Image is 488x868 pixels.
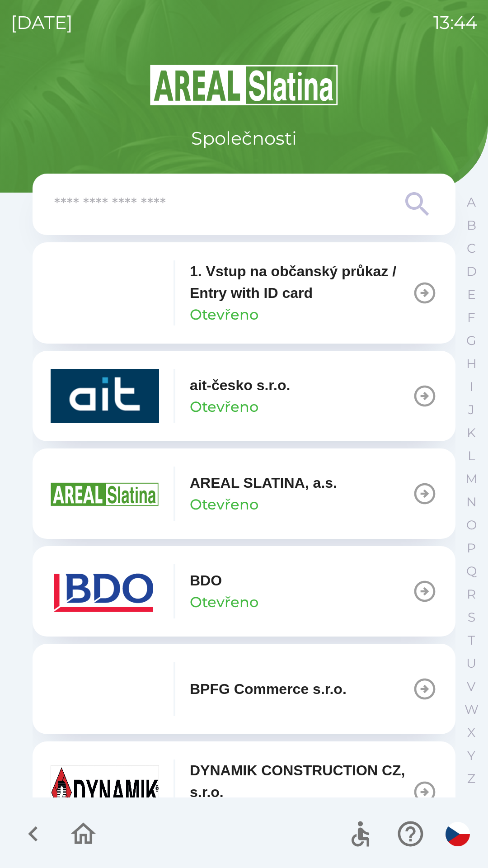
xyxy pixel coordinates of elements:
[467,425,476,441] p: K
[466,494,477,510] p: N
[468,609,475,625] p: S
[190,759,412,803] p: DYNAMIK CONSTRUCTION CZ, s.r.o.
[467,771,475,787] p: Z
[467,194,476,210] p: A
[190,396,258,418] p: Otevřeno
[467,725,475,741] p: X
[460,260,483,283] button: D
[467,217,476,233] p: B
[190,472,337,494] p: AREAL SLATINA, a.s.
[460,491,483,514] button: N
[33,242,455,344] button: 1. Vstup na občanský průkaz / Entry with ID cardOtevřeno
[460,606,483,629] button: S
[460,583,483,606] button: R
[190,260,412,304] p: 1. Vstup na občanský průkaz / Entry with ID card
[460,767,483,790] button: Z
[51,662,159,716] img: f3b1b367-54a7-43c8-9d7e-84e812667233.png
[190,304,258,325] p: Otevřeno
[460,329,483,352] button: G
[190,570,222,591] p: BDO
[191,125,297,152] p: Společnosti
[466,656,476,671] p: U
[466,356,477,372] p: H
[460,744,483,767] button: Y
[190,374,290,396] p: ait-česko s.r.o.
[433,9,477,36] p: 13:44
[51,564,159,618] img: ae7449ef-04f1-48ed-85b5-e61960c78b50.png
[466,264,477,279] p: D
[468,632,475,648] p: T
[466,333,476,349] p: G
[460,629,483,652] button: T
[468,402,474,418] p: J
[465,702,479,717] p: W
[446,822,470,846] img: cs flag
[460,467,483,491] button: M
[33,63,455,107] img: Logo
[33,741,455,843] button: DYNAMIK CONSTRUCTION CZ, s.r.o.Otevřeno
[460,398,483,421] button: J
[33,448,455,539] button: AREAL SLATINA, a.s.Otevřeno
[190,678,347,700] p: BPFG Commerce s.r.o.
[460,444,483,467] button: L
[33,644,455,734] button: BPFG Commerce s.r.o.
[467,679,476,694] p: V
[460,352,483,375] button: H
[467,241,476,256] p: C
[460,721,483,744] button: X
[468,448,475,464] p: L
[190,591,258,613] p: Otevřeno
[467,287,476,302] p: E
[51,467,159,521] img: aad3f322-fb90-43a2-be23-5ead3ef36ce5.png
[460,191,483,214] button: A
[460,537,483,560] button: P
[467,748,475,764] p: Y
[460,214,483,237] button: B
[467,310,475,325] p: F
[460,514,483,537] button: O
[51,765,159,819] img: 9aa1c191-0426-4a03-845b-4981a011e109.jpeg
[460,675,483,698] button: V
[460,560,483,583] button: Q
[467,540,476,556] p: P
[51,369,159,423] img: 40b5cfbb-27b1-4737-80dc-99d800fbabba.png
[469,379,473,395] p: I
[190,494,258,515] p: Otevřeno
[465,471,478,487] p: M
[460,421,483,444] button: K
[11,9,73,36] p: [DATE]
[460,652,483,675] button: U
[460,306,483,329] button: F
[467,586,476,602] p: R
[460,698,483,721] button: W
[466,517,477,533] p: O
[460,237,483,260] button: C
[33,546,455,637] button: BDOOtevřeno
[33,351,455,441] button: ait-česko s.r.o.Otevřeno
[460,283,483,306] button: E
[460,375,483,398] button: I
[51,266,159,320] img: 93ea42ec-2d1b-4d6e-8f8a-bdbb4610bcc3.png
[466,563,477,579] p: Q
